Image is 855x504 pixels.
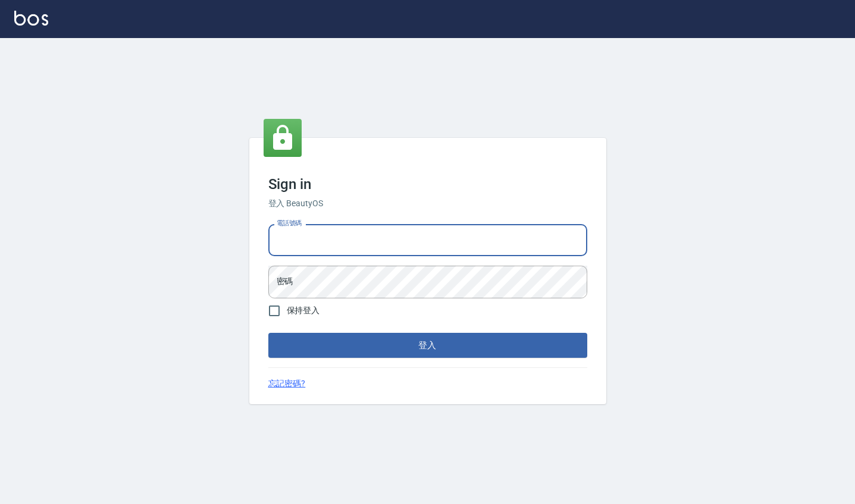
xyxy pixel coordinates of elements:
h3: Sign in [268,176,587,193]
h6: 登入 BeautyOS [268,197,587,210]
a: 忘記密碼? [268,377,306,390]
img: Logo [14,11,48,26]
span: 保持登入 [287,304,320,317]
button: 登入 [268,333,587,358]
label: 電話號碼 [277,219,302,228]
